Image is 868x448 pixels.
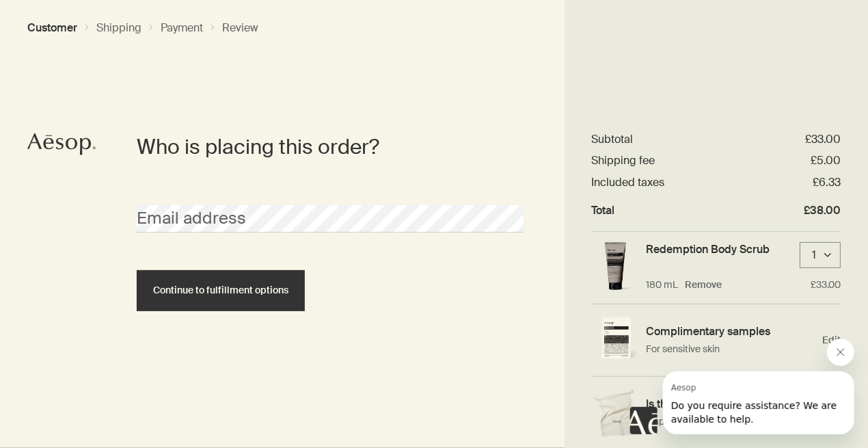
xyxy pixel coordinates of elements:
[137,270,305,311] button: Continue to fulfillment options
[592,153,655,168] dt: Shipping fee
[592,317,640,363] img: Single sample sachet
[153,285,288,295] span: Continue to fulfillment options
[592,304,841,377] div: Edit
[161,21,203,35] button: Payment
[630,407,657,434] iframe: 无内容
[807,248,821,263] div: 1
[647,242,770,256] a: Redemption Body Scrub
[647,324,816,339] h4: Complimentary samples
[647,278,679,291] p: 180 mL
[686,278,722,291] button: Remove
[804,203,841,218] dd: £38.00
[811,278,841,291] p: £33.00
[663,371,854,434] iframe: 消息来自 Aesop
[96,21,141,35] button: Shipping
[630,339,854,434] div: Aesop 说“Do you require assistance? We are available to help.”。打开消息传送窗口以继续对话。
[822,334,841,347] span: Edit
[805,132,841,146] dd: £33.00
[137,205,524,233] input: Email address
[222,21,258,35] button: Review
[811,153,841,168] dd: £5.00
[592,389,640,437] img: Gift wrap example
[592,132,634,146] dt: Subtotal
[137,133,503,161] h2: Who is placing this order?
[813,175,841,189] dd: £6.33
[592,175,665,189] dt: Included taxes
[27,21,77,35] button: Customer
[592,203,615,218] dt: Total
[827,339,854,366] iframe: 关闭来自 Aesop 的消息
[592,242,640,293] img: Redemption Body Scrub in grey tube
